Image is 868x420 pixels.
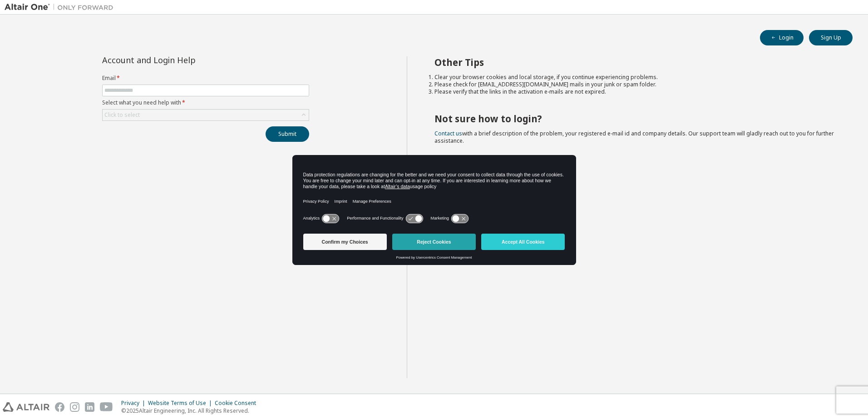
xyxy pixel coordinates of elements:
img: facebook.svg [55,402,64,412]
li: Clear your browser cookies and local storage, if you continue experiencing problems. [434,74,837,81]
img: Altair One [5,3,118,12]
button: Submit [266,126,309,142]
img: altair_logo.svg [3,402,49,412]
img: instagram.svg [70,402,79,412]
li: Please check for [EMAIL_ADDRESS][DOMAIN_NAME] mails in your junk or spam folder. [434,81,837,88]
img: youtube.svg [100,402,113,412]
p: © 2025 Altair Engineering, Inc. All Rights Reserved. [121,407,261,415]
span: with a brief description of the problem, your registered e-mail id and company details. Our suppo... [434,130,834,145]
a: Contact us [434,130,462,137]
button: Login [760,30,804,45]
label: Email [102,75,309,82]
h2: Other Tips [434,56,837,68]
li: Please verify that the links in the activation e-mails are not expired. [434,88,837,95]
div: Cookie Consent [215,400,261,407]
h2: Not sure how to login? [434,113,837,125]
img: linkedin.svg [85,402,94,412]
label: Select what you need help with [102,99,309,106]
div: Click to select [103,110,309,120]
button: Sign Up [809,30,853,45]
div: Privacy [121,400,148,407]
div: Click to select [104,111,140,119]
div: Account and Login Help [102,56,268,64]
div: Website Terms of Use [148,400,215,407]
